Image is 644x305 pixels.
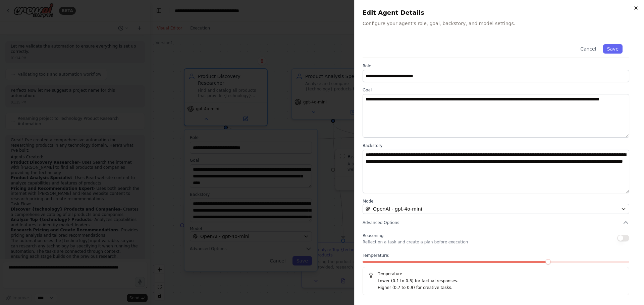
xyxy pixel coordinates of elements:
span: Reasoning [363,233,383,238]
h5: Temperature [368,271,624,277]
p: Configure your agent's role, goal, backstory, and model settings. [363,20,636,27]
p: Higher (0.7 to 0.9) for creative tasks. [378,285,624,291]
button: Advanced Options [363,219,629,226]
p: Lower (0.1 to 0.3) for factual responses. [378,278,624,285]
label: Model [363,199,629,204]
span: Advanced Options [363,220,399,225]
button: Save [603,44,623,54]
label: Goal [363,87,629,93]
button: Cancel [576,44,600,54]
h2: Edit Agent Details [363,8,636,17]
span: OpenAI - gpt-4o-mini [373,206,422,212]
button: OpenAI - gpt-4o-mini [363,204,629,214]
p: Reflect on a task and create a plan before execution [363,239,468,245]
label: Backstory [363,143,629,148]
span: Temperature: [363,253,389,258]
label: Role [363,63,629,69]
